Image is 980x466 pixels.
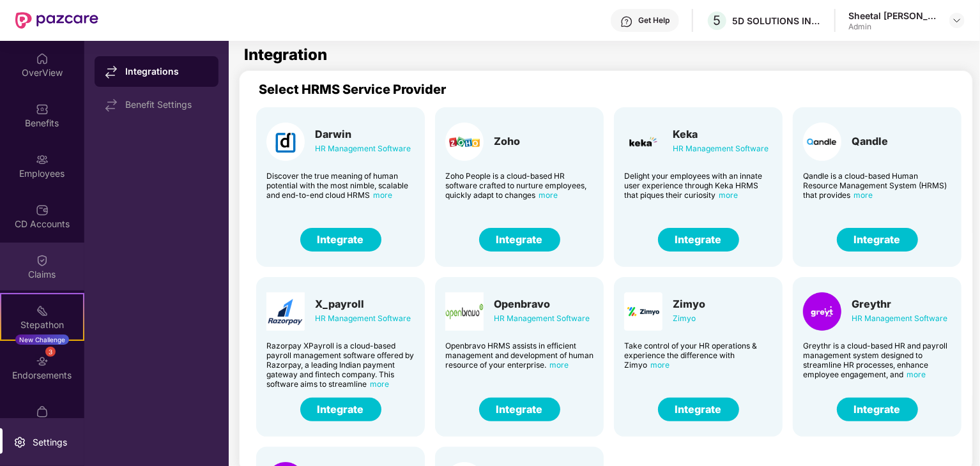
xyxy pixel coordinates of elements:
[315,297,411,310] div: X_payroll
[125,100,208,110] div: Benefit Settings
[36,153,49,166] img: svg+xml;base64,PHN2ZyBpZD0iRW1wbG95ZWVzIiB4bWxucz0iaHR0cDovL3d3dy53My5vcmcvMjAwMC9zdmciIHdpZHRoPS...
[370,379,389,389] span: more
[445,123,484,161] img: Card Logo
[624,171,772,200] div: Delight your employees with an innate user experience through Keka HRMS that piques their curiosity
[852,312,947,326] div: HR Management Software
[549,360,569,370] span: more
[266,341,415,389] div: Razorpay XPayroll is a cloud-based payroll management software offered by Razorpay, a leading Ind...
[13,436,26,449] img: svg+xml;base64,PHN2ZyBpZD0iU2V0dGluZy0yMHgyMCIgeG1sbnM9Imh0dHA6Ly93d3cudzMub3JnLzIwMDAvc3ZnIiB3aW...
[315,128,411,140] div: Darwin
[658,228,739,252] button: Integrate
[494,297,590,310] div: Openbravo
[36,204,49,216] img: svg+xml;base64,PHN2ZyBpZD0iQ0RfQWNjb3VudHMiIGRhdGEtbmFtZT0iQ0QgQWNjb3VudHMiIHhtbG5zPSJodHRwOi8vd3...
[837,398,918,421] button: Integrate
[673,297,705,310] div: Zimyo
[105,99,118,112] img: svg+xml;base64,PHN2ZyB4bWxucz0iaHR0cDovL3d3dy53My5vcmcvMjAwMC9zdmciIHdpZHRoPSIxNy44MzIiIGhlaWdodD...
[36,405,49,418] img: svg+xml;base64,PHN2ZyBpZD0iTXlfT3JkZXJzIiBkYXRhLW5hbWU9Ik15IE9yZGVycyIgeG1sbnM9Imh0dHA6Ly93d3cudz...
[36,254,49,267] img: svg+xml;base64,PHN2ZyBpZD0iQ2xhaW0iIHhtbG5zPSJodHRwOi8vd3d3LnczLm9yZy8yMDAwL3N2ZyIgd2lkdGg9IjIwIi...
[36,304,49,317] img: svg+xml;base64,PHN2ZyB4bWxucz0iaHR0cDovL3d3dy53My5vcmcvMjAwMC9zdmciIHdpZHRoPSIyMSIgaGVpZ2h0PSIyMC...
[15,334,69,345] div: New Challenge
[848,22,938,32] div: Admin
[36,52,49,65] img: svg+xml;base64,PHN2ZyBpZD0iSG9tZSIgeG1sbnM9Imh0dHA6Ly93d3cudzMub3JnLzIwMDAvc3ZnIiB3aWR0aD0iMjAiIG...
[673,312,705,326] div: Zimyo
[952,15,962,26] img: svg+xml;base64,PHN2ZyBpZD0iRHJvcGRvd24tMzJ4MzIiIHhtbG5zPSJodHRwOi8vd3d3LnczLm9yZy8yMDAwL3N2ZyIgd2...
[445,171,593,200] div: Zoho People is a cloud-based HR software crafted to nurture employees, quickly adapt to changes
[300,398,381,421] button: Integrate
[244,47,327,63] h1: Integration
[15,12,98,29] img: New Pazcare Logo
[266,171,415,200] div: Discover the true meaning of human potential with the most nimble, scalable and end-to-end cloud ...
[673,142,769,156] div: HR Management Software
[803,292,841,331] img: Card Logo
[300,228,381,252] button: Integrate
[837,228,918,252] button: Integrate
[848,10,938,22] div: Sheetal [PERSON_NAME]
[445,292,484,331] img: Card Logo
[624,123,662,161] img: Card Logo
[494,312,590,326] div: HR Management Software
[803,171,951,200] div: Qandle is a cloud-based Human Resource Management System (HRMS) that provides
[714,13,721,28] span: 5
[479,398,560,421] button: Integrate
[658,398,739,421] button: Integrate
[36,355,49,368] img: svg+xml;base64,PHN2ZyBpZD0iRW5kb3JzZW1lbnRzIiB4bWxucz0iaHR0cDovL3d3dy53My5vcmcvMjAwMC9zdmciIHdpZH...
[539,190,558,200] span: more
[36,103,49,116] img: svg+xml;base64,PHN2ZyBpZD0iQmVuZWZpdHMiIHhtbG5zPSJodHRwOi8vd3d3LnczLm9yZy8yMDAwL3N2ZyIgd2lkdGg9Ij...
[907,370,926,379] span: more
[852,297,947,310] div: Greythr
[125,65,208,78] div: Integrations
[1,319,83,331] div: Stepathon
[650,360,670,370] span: more
[266,292,305,331] img: Card Logo
[445,341,593,370] div: Openbravo HRMS assists in efficient management and development of human resource of your enterprise.
[315,312,411,326] div: HR Management Software
[315,142,411,156] div: HR Management Software
[29,436,71,449] div: Settings
[624,292,662,331] img: Card Logo
[105,66,118,79] img: svg+xml;base64,PHN2ZyB4bWxucz0iaHR0cDovL3d3dy53My5vcmcvMjAwMC9zdmciIHdpZHRoPSIxNy44MzIiIGhlaWdodD...
[620,15,633,28] img: svg+xml;base64,PHN2ZyBpZD0iSGVscC0zMngzMiIgeG1sbnM9Imh0dHA6Ly93d3cudzMub3JnLzIwMDAvc3ZnIiB3aWR0aD...
[803,341,951,379] div: Greythr is a cloud-based HR and payroll management system designed to streamline HR processes, en...
[266,123,305,161] img: Card Logo
[373,190,392,200] span: more
[673,128,769,140] div: Keka
[45,347,56,357] div: 3
[732,15,822,27] div: 5D SOLUTIONS INDIA PRIVATE LIMITED
[624,341,772,370] div: Take control of your HR operations & experience the difference with Zimyo
[854,190,873,200] span: more
[719,190,738,200] span: more
[494,135,520,147] div: Zoho
[638,15,670,26] div: Get Help
[479,228,560,252] button: Integrate
[852,135,888,147] div: Qandle
[803,123,841,161] img: Card Logo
